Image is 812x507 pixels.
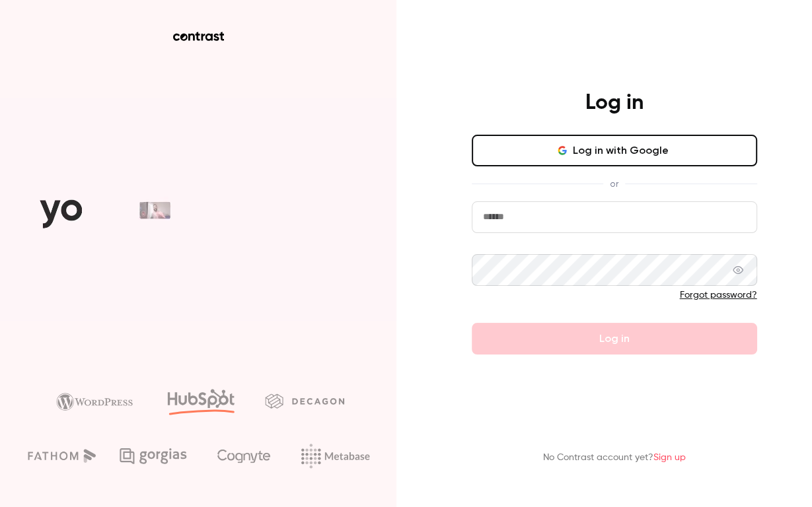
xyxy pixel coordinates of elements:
a: Forgot password? [680,290,757,300]
p: No Contrast account yet? [543,451,686,465]
a: Sign up [653,453,686,462]
h4: Log in [585,90,644,116]
button: Log in with Google [472,135,757,166]
img: decagon [265,393,344,408]
span: or [603,177,625,191]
